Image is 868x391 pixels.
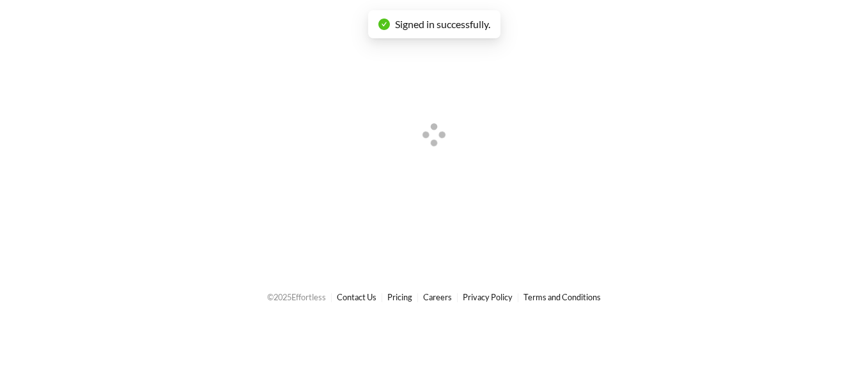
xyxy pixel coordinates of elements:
[378,19,390,30] span: check-circle
[423,292,452,302] a: Careers
[337,292,376,302] a: Contact Us
[463,292,513,302] a: Privacy Policy
[387,292,412,302] a: Pricing
[523,292,601,302] a: Terms and Conditions
[267,292,326,302] span: © 2025 Effortless
[395,18,490,30] span: Signed in successfully.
